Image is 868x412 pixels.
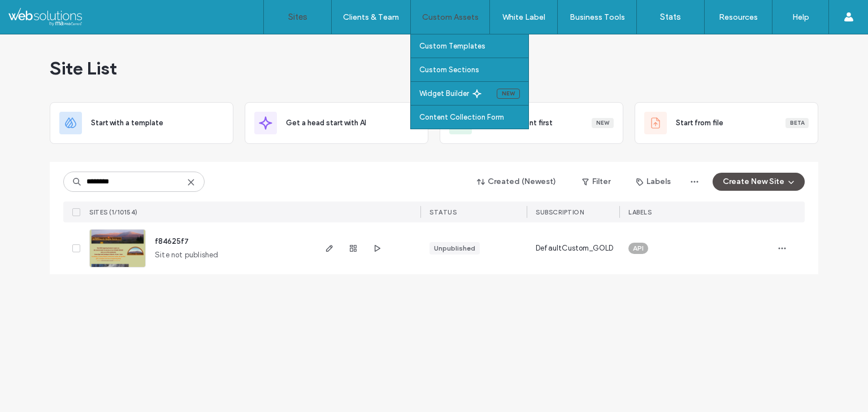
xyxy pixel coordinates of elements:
label: Stats [660,12,681,22]
button: Create New Site [713,173,805,191]
span: Get a head start with AI [286,117,366,129]
span: Site List [50,57,117,80]
label: Clients & Team [343,12,399,22]
div: New [497,89,520,99]
span: DefaultCustom_GOLD [536,243,614,254]
button: Created (Newest) [467,173,566,191]
span: Start from file [676,117,723,129]
a: f84625f7 [155,237,189,246]
span: API [633,243,644,253]
span: SUBSCRIPTION [536,208,584,216]
label: Resources [719,12,758,22]
span: LABELS [628,208,652,216]
div: Collect content firstNew [440,102,623,144]
label: Custom Assets [422,12,479,22]
label: Content Collection Form [419,113,504,121]
span: Site not published [155,249,219,261]
label: Sites [288,12,307,22]
label: Help [792,12,809,22]
label: Custom Templates [419,42,485,50]
label: Business Tools [570,12,625,22]
div: New [592,118,614,128]
button: Filter [571,173,622,191]
div: Start from fileBeta [635,102,818,144]
a: Widget Builder [419,82,497,105]
div: Start with a template [50,102,233,144]
span: Start with a template [91,117,163,129]
a: Custom Templates [419,34,528,58]
a: Custom Sections [419,58,528,81]
div: Beta [785,118,809,128]
a: Content Collection Form [419,106,528,129]
button: Labels [626,173,681,191]
span: Help [25,8,49,18]
label: Custom Sections [419,65,479,74]
label: White Label [502,12,545,22]
span: STATUS [429,208,457,216]
div: Unpublished [434,243,475,253]
label: Widget Builder [419,89,469,98]
span: SITES (1/10154) [89,208,138,216]
div: Get a head start with AI [245,102,428,144]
